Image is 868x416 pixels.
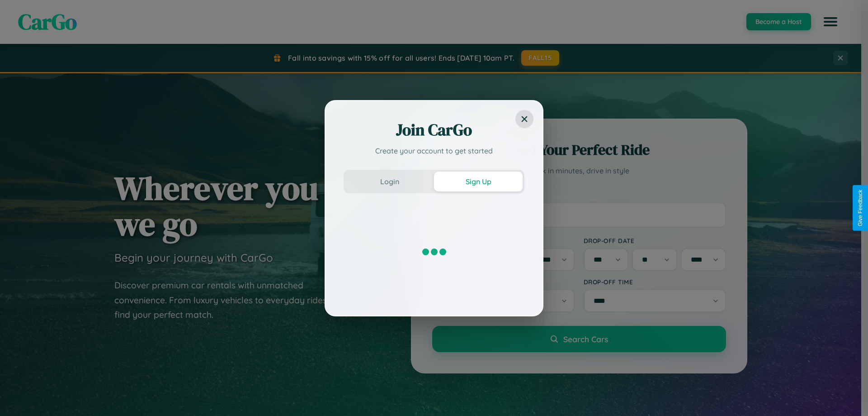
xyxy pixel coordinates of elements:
p: Create your account to get started [344,145,524,156]
h2: Join CarGo [344,119,524,141]
div: Give Feedback [857,190,863,226]
button: Login [345,172,434,191]
iframe: Intercom live chat [9,385,31,407]
button: Sign Up [434,172,523,191]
